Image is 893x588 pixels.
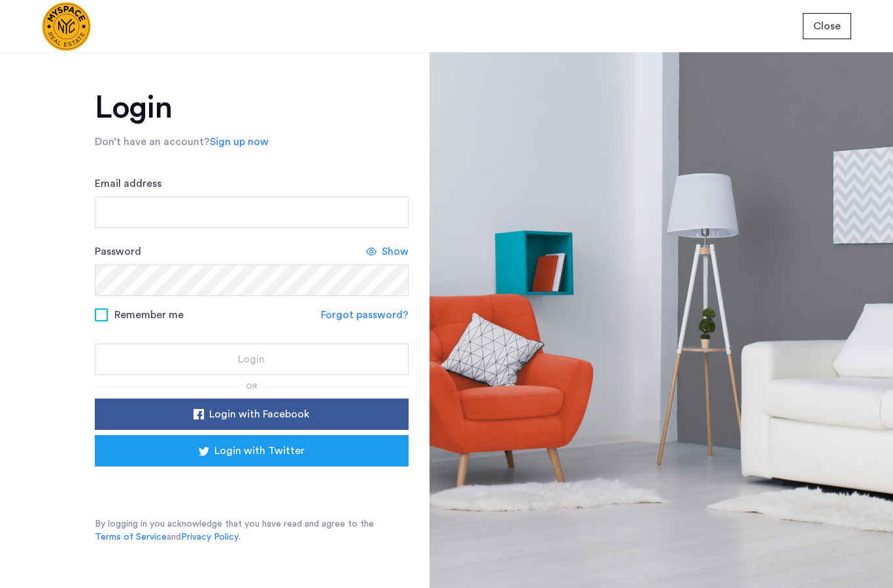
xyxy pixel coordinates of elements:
[214,443,305,459] span: Login with Twitter
[95,176,161,191] label: Email address
[114,307,184,323] span: Remember me
[95,435,409,466] button: button
[95,517,409,544] p: By logging in you acknowledge that you have read and agree to the and .
[95,137,210,147] span: Don’t have an account?
[42,2,91,51] img: logo
[813,18,841,34] span: Close
[803,13,851,39] button: button
[382,244,409,259] span: Show
[95,92,409,123] h1: Login
[246,382,258,390] span: or
[95,244,141,259] label: Password
[209,406,309,422] span: Login with Facebook
[238,351,265,367] span: Login
[181,531,239,544] a: Privacy Policy
[321,307,409,323] a: Forgot password?
[210,134,269,150] a: Sign up now
[95,344,409,375] button: button
[95,399,409,430] button: button
[121,470,382,499] div: Sign in with Google. Opens in new tab
[95,531,167,544] a: Terms of Service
